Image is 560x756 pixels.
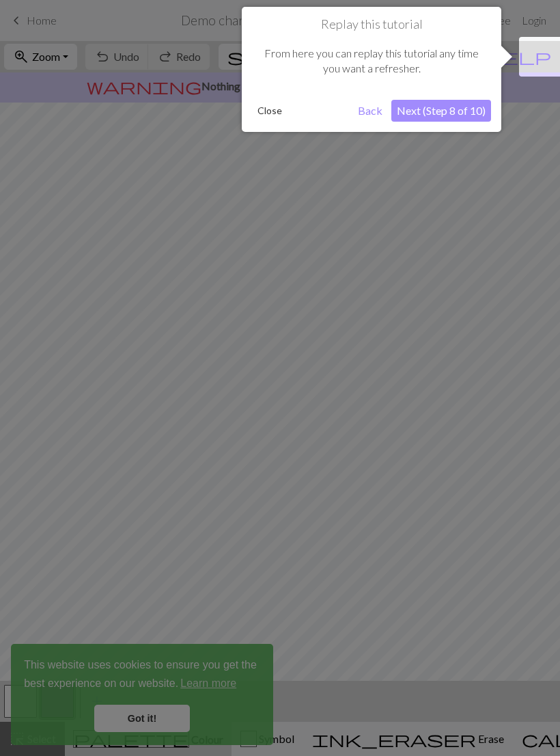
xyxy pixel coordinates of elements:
button: Next (Step 8 of 10) [391,100,491,122]
button: Back [352,100,388,122]
button: Close [252,100,288,121]
div: Replay this tutorial [242,7,501,132]
div: From here you can replay this tutorial any time you want a refresher. [252,32,491,90]
h1: Replay this tutorial [252,17,491,32]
